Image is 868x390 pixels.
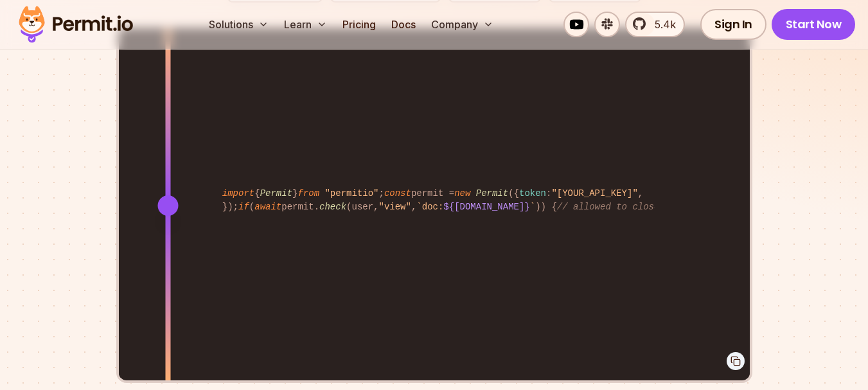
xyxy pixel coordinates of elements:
[238,202,249,212] span: if
[384,188,411,199] span: const
[222,188,254,199] span: import
[625,12,685,37] a: 5.4k
[647,17,676,32] span: 5.4k
[519,188,546,199] span: token
[324,188,378,199] span: "permitio"
[297,188,319,199] span: from
[319,202,346,212] span: check
[772,9,856,40] a: Start Now
[254,202,281,212] span: await
[416,202,535,212] span: `doc: `
[204,12,274,37] button: Solutions
[213,177,655,224] code: { } ; permit = ({ : , }); ( permit. (user, , )) { }
[260,188,292,199] span: Permit
[426,12,499,37] button: Company
[454,188,470,199] span: new
[13,3,139,46] img: Permit logo
[386,12,421,37] a: Docs
[279,12,332,37] button: Learn
[476,188,508,199] span: Permit
[551,188,637,199] span: "[YOUR_API_KEY]"
[337,12,381,37] a: Pricing
[443,202,529,212] span: ${[DOMAIN_NAME]}
[700,9,766,40] a: Sign In
[379,202,411,212] span: "view"
[557,202,692,212] span: // allowed to close issue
